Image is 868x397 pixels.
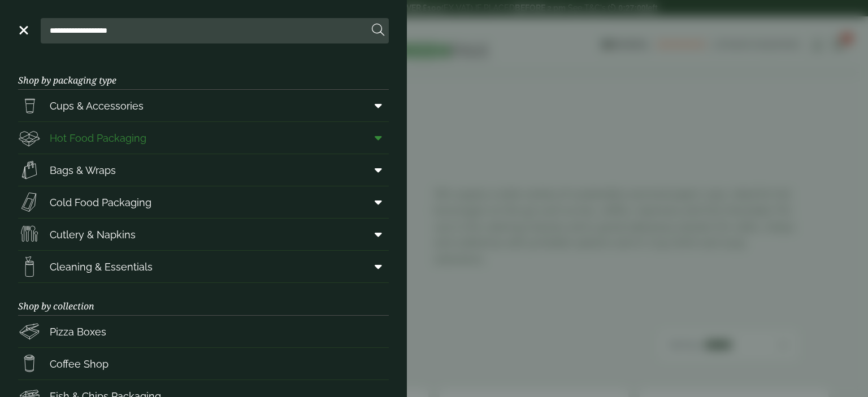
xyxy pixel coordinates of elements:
img: Deli_box.svg [18,126,41,149]
h3: Shop by packaging type [18,57,389,90]
span: Cold Food Packaging [50,195,151,210]
img: Paper_carriers.svg [18,159,41,181]
img: open-wipe.svg [18,255,41,278]
span: Hot Food Packaging [50,130,146,146]
img: Sandwich_box.svg [18,191,41,213]
img: PintNhalf_cup.svg [18,94,41,117]
h3: Shop by collection [18,283,389,316]
span: Cutlery & Napkins [50,227,136,242]
img: Cutlery.svg [18,223,41,246]
a: Bags & Wraps [18,154,389,186]
span: Cleaning & Essentials [50,259,153,274]
a: Hot Food Packaging [18,122,389,154]
span: Pizza Boxes [50,324,106,339]
a: Cold Food Packaging [18,186,389,218]
span: Bags & Wraps [50,163,116,178]
a: Cups & Accessories [18,90,389,121]
img: Pizza_boxes.svg [18,320,41,343]
span: Cups & Accessories [50,98,144,114]
a: Pizza Boxes [18,316,389,347]
span: Coffee Shop [50,356,108,372]
a: Cutlery & Napkins [18,219,389,250]
a: Cleaning & Essentials [18,251,389,282]
a: Coffee Shop [18,348,389,379]
img: HotDrink_paperCup.svg [18,352,41,375]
